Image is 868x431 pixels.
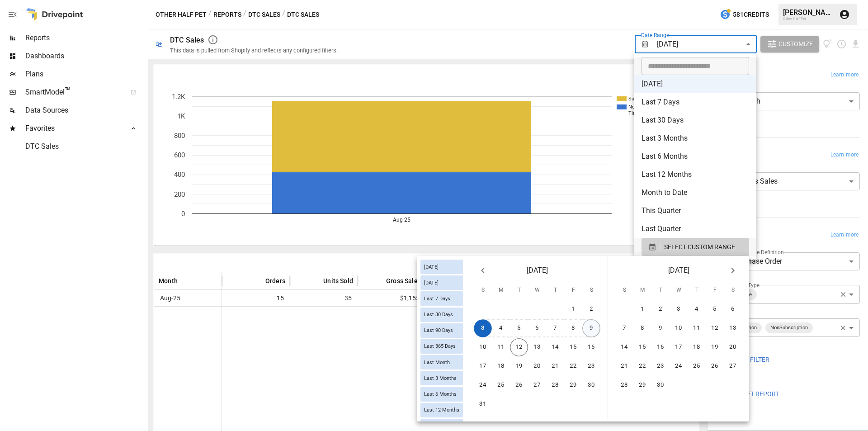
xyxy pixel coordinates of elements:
span: Thursday [547,281,563,299]
span: Last 7 Days [420,296,454,302]
button: 13 [724,319,742,337]
div: Last 30 Days [420,308,463,322]
span: [DATE] [420,280,442,286]
li: Last 7 Days [634,93,756,111]
div: Last 365 Days [420,339,463,354]
button: 27 [724,357,742,375]
button: 10 [670,319,688,337]
button: 21 [615,357,633,375]
button: 8 [633,319,651,337]
button: Previous month [474,261,492,279]
button: 2 [582,300,600,318]
button: 16 [651,338,670,356]
span: Last 12 Months [420,407,463,413]
button: 11 [492,338,510,356]
span: Monday [493,281,509,299]
button: 12 [510,338,528,356]
button: 4 [688,300,706,318]
span: Last 365 Days [420,343,459,349]
button: 17 [670,338,688,356]
button: 9 [651,319,670,337]
span: [DATE] [420,264,442,270]
button: 15 [564,338,582,356]
div: [DATE] [420,260,463,274]
div: Last 90 Days [420,323,463,338]
span: Last 90 Days [420,327,457,333]
span: Wednesday [670,281,687,299]
button: 15 [633,338,651,356]
li: Last Quarter [634,220,756,238]
button: 26 [510,376,528,394]
button: 5 [706,300,724,318]
li: This Quarter [634,202,756,220]
button: 29 [633,376,651,394]
button: 14 [615,338,633,356]
button: 4 [492,319,510,337]
button: 22 [564,357,582,375]
button: 18 [688,338,706,356]
button: 30 [651,376,670,394]
button: 11 [688,319,706,337]
button: 26 [706,357,724,375]
li: [DATE] [634,75,756,93]
li: Last 3 Months [634,129,756,147]
button: Next month [724,261,742,279]
button: 8 [564,319,582,337]
span: Tuesday [652,281,669,299]
button: 6 [724,300,742,318]
span: Wednesday [529,281,545,299]
button: 27 [528,376,546,394]
li: Last 30 Days [634,111,756,129]
span: Sunday [475,281,491,299]
li: Last 6 Months [634,147,756,166]
div: Last 6 Months [420,387,463,402]
span: Friday [565,281,581,299]
button: 24 [474,376,492,394]
span: SELECT CUSTOM RANGE [664,242,735,253]
li: Last 12 Months [634,166,756,184]
span: Friday [707,281,723,299]
button: 3 [670,300,688,318]
button: 31 [474,395,492,413]
button: 7 [615,319,633,337]
button: 20 [724,338,742,356]
div: Last 12 Months [420,403,463,417]
button: 16 [582,338,600,356]
span: Last Month [420,360,453,365]
button: 9 [582,319,600,337]
button: 24 [670,357,688,375]
span: [DATE] [668,264,689,277]
button: 23 [651,357,670,375]
button: 25 [492,376,510,394]
button: 2 [651,300,670,318]
span: Saturday [725,281,741,299]
button: 1 [564,300,582,318]
div: Last 7 Days [420,291,463,306]
span: Sunday [616,281,632,299]
span: Monday [634,281,651,299]
button: 20 [528,357,546,375]
button: 1 [633,300,651,318]
span: Last 3 Months [420,375,460,381]
button: 10 [474,338,492,356]
button: 18 [492,357,510,375]
span: Last 30 Days [420,312,457,317]
button: 19 [706,338,724,356]
div: Last Month [420,355,463,369]
button: 19 [510,357,528,375]
button: SELECT CUSTOM RANGE [642,238,749,256]
button: 6 [528,319,546,337]
button: 7 [546,319,564,337]
button: 28 [615,376,633,394]
span: Saturday [583,281,599,299]
li: Month to Date [634,184,756,202]
div: Last 3 Months [420,371,463,385]
button: 30 [582,376,600,394]
div: [DATE] [420,275,463,290]
button: 13 [528,338,546,356]
button: 3 [474,319,492,337]
span: Last 6 Months [420,391,460,397]
span: Thursday [689,281,705,299]
button: 14 [546,338,564,356]
button: 5 [510,319,528,337]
